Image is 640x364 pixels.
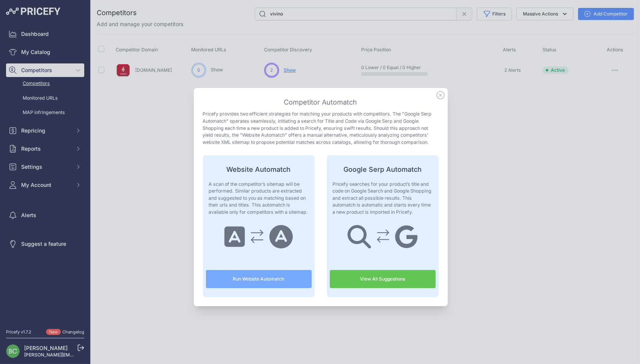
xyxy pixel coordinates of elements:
[206,270,312,288] button: Run Website Automatch
[203,111,439,146] p: Pricefy provides two efficient strategies for matching your products with competitors. The "Googl...
[203,97,439,108] h3: Competitor Automatch
[330,164,436,175] h4: Google Serp Automatch
[209,181,309,216] p: A scan of the competitor’s sitemap will be performed. Similar products are extracted and suggeste...
[333,181,433,216] p: Pricefy searches for your product’s title and code on Google Search and Google Shopping and extra...
[206,164,312,175] h4: Website Automatch
[330,270,436,288] a: View All Suggestions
